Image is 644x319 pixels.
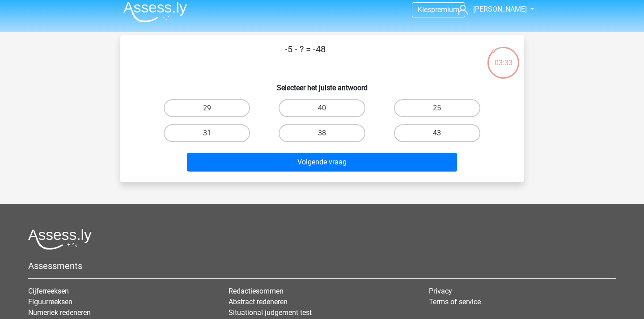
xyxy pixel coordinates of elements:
div: 03:33 [487,46,520,68]
label: 25 [394,99,480,117]
a: Abstract redeneren [229,298,288,306]
h6: Selecteer het juiste antwoord [135,76,509,92]
a: Kiespremium [412,4,465,16]
button: Volgende vraag [187,153,458,172]
span: Kies [418,5,431,14]
a: Figuurreeksen [28,298,72,306]
label: 40 [279,99,365,117]
p: -5 - ? = -48 [135,42,476,69]
a: Cijferreeksen [28,287,69,295]
label: 43 [394,124,480,142]
a: Privacy [429,287,452,295]
img: Assessly logo [28,229,92,250]
a: Terms of service [429,298,481,306]
span: [PERSON_NAME] [473,5,527,13]
label: 29 [164,99,250,117]
a: Numeriek redeneren [28,308,91,317]
label: 31 [164,124,250,142]
label: 38 [279,124,365,142]
a: Situational judgement test [229,308,312,317]
a: [PERSON_NAME] [454,4,528,15]
span: premium [431,5,459,14]
a: Redactiesommen [229,287,284,295]
img: Assessly [123,1,187,22]
h5: Assessments [28,260,616,271]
